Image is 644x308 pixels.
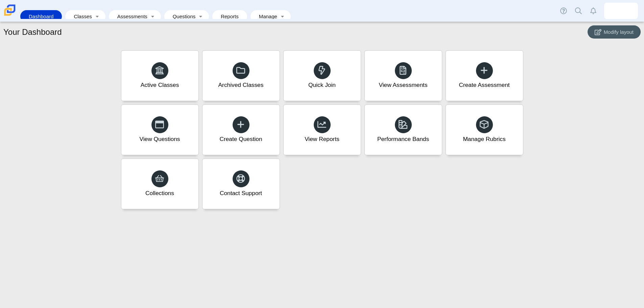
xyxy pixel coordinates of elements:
[364,104,442,155] a: Performance Bands
[121,104,199,155] a: View Questions
[24,10,58,23] a: Dashboard
[588,25,641,39] button: Modify layout
[141,81,179,89] div: Active Classes
[364,50,442,101] a: View Assessments
[283,104,361,155] a: View Reports
[216,10,244,23] a: Reports
[202,159,280,209] a: Contact Support
[586,3,601,18] a: Alerts
[148,10,158,23] a: Toggle expanded
[283,50,361,101] a: Quick Join
[604,29,634,35] span: Modify layout
[459,81,509,89] div: Create Assessment
[3,26,62,38] h1: Your Dashboard
[278,10,287,23] a: Toggle expanded
[3,13,17,18] a: Carmen School of Science & Technology
[121,159,199,209] a: Collections
[463,135,505,143] div: Manage Rubrics
[196,10,206,23] a: Toggle expanded
[604,3,638,19] a: gerrit.mulder.oKQmOA
[121,50,199,101] a: Active Classes
[93,10,102,23] a: Toggle expanded
[305,135,339,143] div: View Reports
[446,104,523,155] a: Manage Rubrics
[3,3,17,17] img: Carmen School of Science & Technology
[616,5,626,16] img: gerrit.mulder.oKQmOA
[379,81,427,89] div: View Assessments
[69,10,92,23] a: Classes
[168,10,196,23] a: Questions
[145,189,174,197] div: Collections
[308,81,336,89] div: Quick Join
[218,81,264,89] div: Archived Classes
[202,50,280,101] a: Archived Classes
[220,189,262,197] div: Contact Support
[446,50,523,101] a: Create Assessment
[219,135,262,143] div: Create Question
[202,104,280,155] a: Create Question
[112,10,148,23] a: Assessments
[377,135,429,143] div: Performance Bands
[139,135,180,143] div: View Questions
[254,10,278,23] a: Manage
